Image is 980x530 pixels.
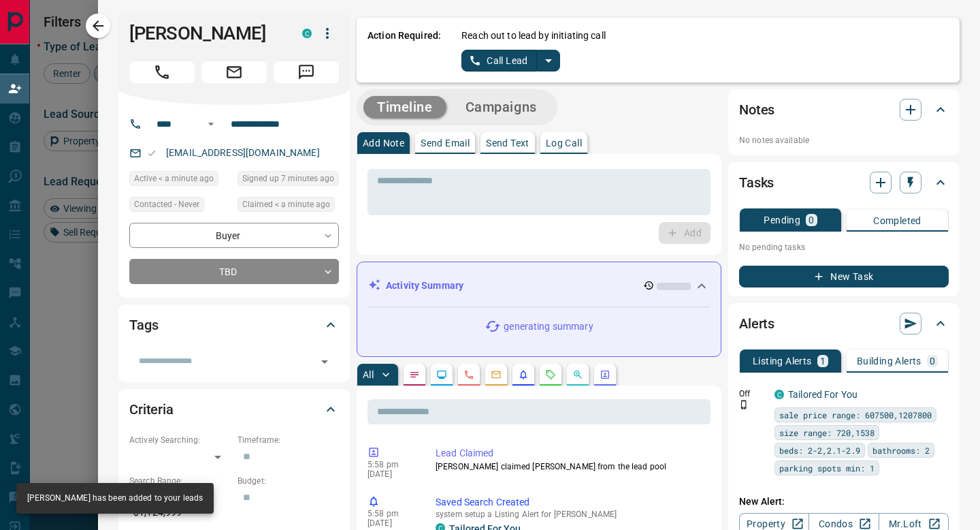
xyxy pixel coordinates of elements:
p: Saved Search Created [436,495,705,510]
svg: Requests [545,369,556,380]
svg: Listing Alerts [518,369,529,380]
svg: Emails [491,369,502,380]
button: Open [203,116,219,132]
button: Timeline [363,96,446,119]
p: Send Text [486,138,529,148]
p: [DATE] [367,518,415,528]
div: [PERSON_NAME] has been added to your leads [27,487,203,510]
p: Reach out to lead by initiating call [461,29,606,43]
p: [DATE] [367,469,415,479]
button: Campaigns [452,96,551,119]
div: condos.ca [302,29,312,38]
span: size range: 720,1538 [779,426,875,439]
button: New Task [739,266,949,287]
p: Lead Claimed [436,446,705,461]
div: Tasks [739,166,949,199]
svg: Opportunities [572,369,583,380]
div: Activity Summary [368,273,710,298]
div: condos.ca [774,390,784,399]
span: sale price range: 607500,1207800 [779,408,932,422]
div: Tags [129,309,339,341]
h2: Alerts [739,313,774,334]
p: Actively Searching: [129,434,231,446]
span: parking spots min: 1 [779,461,875,475]
button: Open [315,352,334,371]
svg: Calls [463,369,474,380]
p: No pending tasks [739,237,949,258]
span: Signed up 7 minutes ago [242,172,334,185]
a: [EMAIL_ADDRESS][DOMAIN_NAME] [166,147,320,158]
p: Budget: [238,475,339,487]
p: 0 [930,356,935,366]
p: Building Alerts [857,356,921,366]
p: system setup a Listing Alert for [PERSON_NAME] [436,510,705,519]
p: generating summary [504,319,593,334]
div: Sat Aug 16 2025 [238,171,339,190]
h2: Tags [129,314,158,336]
svg: Email Valid [147,149,157,158]
p: New Alert: [739,495,949,509]
p: Add Note [363,138,404,148]
span: Message [274,61,339,83]
p: All [363,370,374,379]
p: [PERSON_NAME] claimed [PERSON_NAME] from the lead pool [436,461,705,473]
svg: Agent Actions [600,369,610,380]
span: bathrooms: 2 [872,443,930,457]
div: Sat Aug 16 2025 [129,171,231,190]
h2: Notes [739,99,774,121]
svg: Notes [409,369,420,380]
svg: Lead Browsing Activity [436,369,447,380]
svg: Push Notification Only [739,400,749,409]
p: Timeframe: [238,434,339,446]
p: Activity Summary [386,279,463,293]
p: 0 [808,215,814,225]
span: Call [129,61,195,83]
div: Alerts [739,307,949,340]
h1: [PERSON_NAME] [129,22,282,44]
div: Notes [739,93,949,126]
p: 1 [820,356,826,366]
span: Contacted - Never [134,198,199,211]
p: Search Range: [129,475,231,487]
p: Completed [873,216,921,225]
p: Pending [764,215,800,225]
span: beds: 2-2,2.1-2.9 [779,443,860,457]
h2: Tasks [739,172,774,193]
span: Active < a minute ago [134,172,214,185]
div: TBD [129,259,339,284]
p: Log Call [546,138,582,148]
p: 5:58 pm [367,509,415,518]
p: No notes available [739,134,949,146]
button: Call Lead [461,50,537,72]
div: split button [461,50,560,72]
p: Listing Alerts [753,356,812,366]
div: Criteria [129,393,339,426]
div: Buyer [129,223,339,248]
div: Sat Aug 16 2025 [238,197,339,216]
span: Claimed < a minute ago [242,198,330,211]
a: Tailored For You [788,389,857,400]
h2: Criteria [129,399,174,420]
p: Send Email [421,138,470,148]
p: 5:58 pm [367,460,415,469]
p: Off [739,388,766,400]
span: Email [201,61,267,83]
p: Action Required: [367,29,441,72]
